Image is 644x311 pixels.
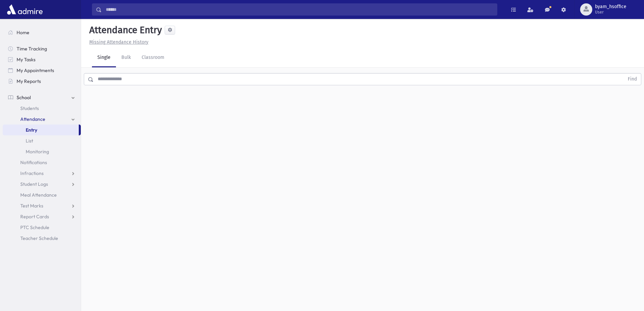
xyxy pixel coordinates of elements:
[20,116,45,122] span: Attendance
[20,235,58,241] span: Teacher Schedule
[3,135,81,146] a: List
[3,146,81,157] a: Monitoring
[595,4,626,9] span: byam_hsoffice
[20,181,48,187] span: Student Logs
[3,76,81,87] a: My Reports
[3,200,81,211] a: Test Marks
[3,27,81,38] a: Home
[3,114,81,125] a: Attendance
[20,224,49,230] span: PTC Schedule
[3,168,81,179] a: Infractions
[3,190,81,200] a: Meal Attendance
[87,39,148,45] a: Missing Attendance History
[20,214,49,220] span: Report Cards
[3,65,81,76] a: My Appointments
[92,48,116,67] a: Single
[136,48,170,67] a: Classroom
[5,3,44,16] img: AdmirePro
[595,9,626,15] span: User
[87,24,162,36] h5: Attendance Entry
[26,138,33,144] span: List
[20,203,43,209] span: Test Marks
[17,67,54,73] span: My Appointments
[3,43,81,54] a: Time Tracking
[17,57,35,63] span: My Tasks
[3,92,81,103] a: School
[89,39,148,45] u: Missing Attendance History
[26,127,37,133] span: Entry
[3,179,81,190] a: Student Logs
[3,233,81,244] a: Teacher Schedule
[624,73,641,85] button: Find
[3,211,81,222] a: Report Cards
[20,105,39,111] span: Students
[20,192,57,198] span: Meal Attendance
[116,48,136,67] a: Bulk
[26,149,49,155] span: Monitoring
[17,29,29,36] span: Home
[3,125,79,135] a: Entry
[3,222,81,233] a: PTC Schedule
[17,46,47,52] span: Time Tracking
[3,157,81,168] a: Notifications
[3,103,81,114] a: Students
[20,170,44,176] span: Infractions
[17,94,31,101] span: School
[20,159,47,165] span: Notifications
[102,3,497,16] input: Search
[3,54,81,65] a: My Tasks
[17,78,41,84] span: My Reports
